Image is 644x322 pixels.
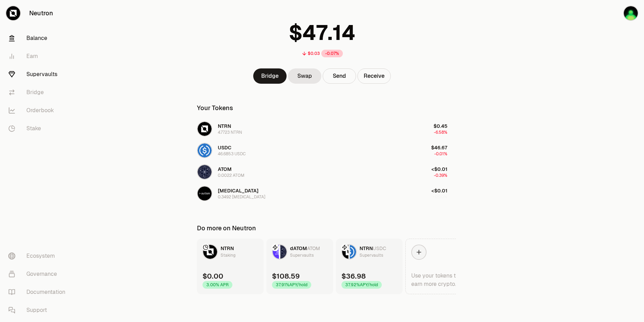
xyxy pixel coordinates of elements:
img: ATOM Logo [198,165,212,179]
img: NTRN Logo [203,245,217,259]
a: Support [3,301,75,319]
a: dATOM LogoATOM LogodATOMATOMSupervaults$108.5937.91%APY/hold [266,239,333,294]
div: -0.07% [321,50,343,57]
span: -6.58% [434,130,447,135]
span: dATOM [290,245,307,251]
span: <$0.01 [431,166,447,172]
a: Ecosystem [3,247,75,265]
div: 37.91% APY/hold [272,281,311,289]
div: 3.00% APR [203,281,232,289]
a: Swap [288,68,321,84]
span: $46.67 [431,145,447,151]
img: USDC Logo [350,245,356,259]
div: 46.6853 USDC [218,151,246,157]
span: +0.00% [432,194,447,200]
span: [MEDICAL_DATA] [218,188,258,194]
img: NTRN Logo [342,245,348,259]
div: Use your tokens to earn more crypto. [411,272,466,288]
button: NTRN LogoNTRN4.7723 NTRN$0.45-6.58% [193,118,452,139]
button: AUTISM Logo[MEDICAL_DATA]0.3492 [MEDICAL_DATA]<$0.01+0.00% [193,183,452,204]
img: ATOM Logo [280,245,287,259]
div: $36.98 [341,271,366,281]
span: <$0.01 [431,188,447,194]
a: Bridge [3,83,75,101]
div: Do more on Neutron [197,223,256,233]
a: Stake [3,119,75,138]
a: Earn [3,47,75,65]
a: Supervaults [3,65,75,83]
span: -0.39% [434,173,447,178]
div: 4.7723 NTRN [218,130,242,135]
img: AUTISM Logo [198,187,212,200]
div: Your Tokens [197,103,233,113]
a: Use your tokens to earn more crypto. [405,239,472,294]
a: NTRN LogoUSDC LogoNTRNUSDCSupervaults$36.9837.92%APY/hold [336,239,403,294]
span: NTRN [221,245,234,251]
div: $0.03 [308,51,320,56]
span: USDC [218,145,231,151]
span: ATOM [307,245,320,251]
img: K1 [624,6,638,20]
div: Supervaults [360,252,383,259]
a: NTRN LogoNTRNStaking$0.003.00% APR [197,239,264,294]
button: Send [323,68,356,84]
div: $108.59 [272,271,300,281]
a: Bridge [253,68,287,84]
span: -0.01% [434,151,447,157]
span: USDC [373,245,386,251]
span: NTRN [360,245,373,251]
span: ATOM [218,166,232,172]
span: NTRN [218,123,231,129]
div: Staking [221,252,236,259]
a: Orderbook [3,101,75,119]
div: 0.0022 ATOM [218,173,245,178]
img: NTRN Logo [198,122,212,136]
img: dATOM Logo [273,245,279,259]
button: USDC LogoUSDC46.6853 USDC$46.67-0.01% [193,140,452,161]
a: Governance [3,265,75,283]
button: ATOM LogoATOM0.0022 ATOM<$0.01-0.39% [193,162,452,182]
div: 37.92% APY/hold [341,281,382,289]
img: USDC Logo [198,143,212,157]
button: Receive [357,68,391,84]
div: $0.00 [203,271,223,281]
span: $0.45 [434,123,447,129]
a: Balance [3,29,75,47]
a: Documentation [3,283,75,301]
div: Supervaults [290,252,314,259]
div: 0.3492 [MEDICAL_DATA] [218,194,265,200]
